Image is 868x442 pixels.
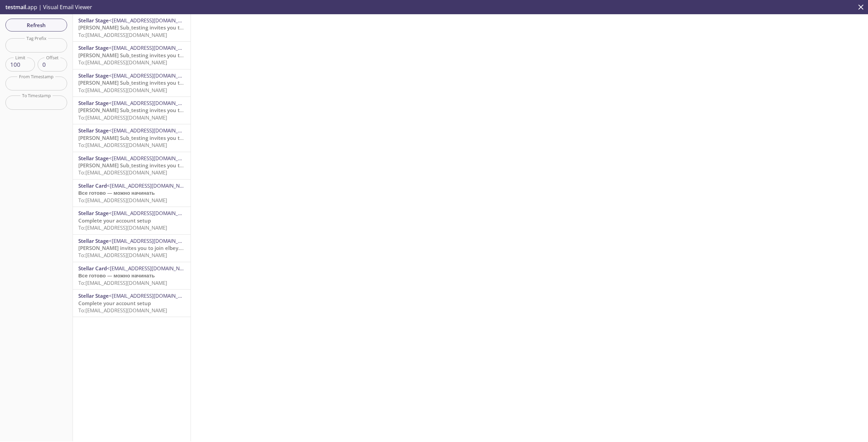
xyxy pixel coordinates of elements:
[78,272,155,279] span: Все готово — можно начинать
[109,155,197,162] span: <[EMAIL_ADDRESS][DOMAIN_NAME]>
[78,279,167,286] span: To: [EMAIL_ADDRESS][DOMAIN_NAME]
[73,180,191,207] div: Stellar Card<[EMAIL_ADDRESS][DOMAIN_NAME]>Все готово — можно начинатьTo:[EMAIL_ADDRESS][DOMAIN_NAME]
[78,142,167,148] span: To: [EMAIL_ADDRESS][DOMAIN_NAME]
[73,69,191,97] div: Stellar Stage<[EMAIL_ADDRESS][DOMAIN_NAME]>[PERSON_NAME] Sub_testing invites you to join Sub_test...
[109,292,197,299] span: <[EMAIL_ADDRESS][DOMAIN_NAME]>
[78,197,167,204] span: To: [EMAIL_ADDRESS][DOMAIN_NAME]
[73,124,191,151] div: Stellar Stage<[EMAIL_ADDRESS][DOMAIN_NAME]>[PERSON_NAME] Sub_testing invites you to join Sub_test...
[73,290,191,317] div: Stellar Stage<[EMAIL_ADDRESS][DOMAIN_NAME]>Complete your account setupTo:[EMAIL_ADDRESS][DOMAIN_N...
[11,21,62,29] span: Refresh
[78,155,109,162] span: Stellar Stage
[109,237,197,244] span: <[EMAIL_ADDRESS][DOMAIN_NAME]>
[78,300,151,307] span: Complete your account setup
[78,24,248,31] span: [PERSON_NAME] Sub_testing invites you to join Sub_testing_thuesday
[109,17,197,24] span: <[EMAIL_ADDRESS][DOMAIN_NAME]>
[78,189,155,196] span: Все готово — можно начинать
[78,44,109,51] span: Stellar Stage
[78,134,248,141] span: [PERSON_NAME] Sub_testing invites you to join Sub_testing_thuesday
[78,127,109,134] span: Stellar Stage
[78,52,248,59] span: [PERSON_NAME] Sub_testing invites you to join Sub_testing_thuesday
[78,245,197,251] span: [PERSON_NAME] invites you to join elbey.regress
[78,252,167,258] span: To: [EMAIL_ADDRESS][DOMAIN_NAME]
[73,14,191,41] div: Stellar Stage<[EMAIL_ADDRESS][DOMAIN_NAME]>[PERSON_NAME] Sub_testing invites you to join Sub_test...
[73,152,191,179] div: Stellar Stage<[EMAIL_ADDRESS][DOMAIN_NAME]>[PERSON_NAME] Sub_testing invites you to join Sub_test...
[73,42,191,69] div: Stellar Stage<[EMAIL_ADDRESS][DOMAIN_NAME]>[PERSON_NAME] Sub_testing invites you to join Sub_test...
[107,182,195,189] span: <[EMAIL_ADDRESS][DOMAIN_NAME]>
[78,210,109,216] span: Stellar Stage
[78,114,167,121] span: To: [EMAIL_ADDRESS][DOMAIN_NAME]
[78,107,248,113] span: [PERSON_NAME] Sub_testing invites you to join Sub_testing_thuesday
[109,72,197,79] span: <[EMAIL_ADDRESS][DOMAIN_NAME]>
[5,3,26,11] span: testmail
[109,44,197,51] span: <[EMAIL_ADDRESS][DOMAIN_NAME]>
[107,265,195,272] span: <[EMAIL_ADDRESS][DOMAIN_NAME]>
[73,97,191,124] div: Stellar Stage<[EMAIL_ADDRESS][DOMAIN_NAME]>[PERSON_NAME] Sub_testing invites you to join Sub_test...
[73,207,191,234] div: Stellar Stage<[EMAIL_ADDRESS][DOMAIN_NAME]>Complete your account setupTo:[EMAIL_ADDRESS][DOMAIN_N...
[78,169,167,176] span: To: [EMAIL_ADDRESS][DOMAIN_NAME]
[78,307,167,314] span: To: [EMAIL_ADDRESS][DOMAIN_NAME]
[73,235,191,262] div: Stellar Stage<[EMAIL_ADDRESS][DOMAIN_NAME]>[PERSON_NAME] invites you to join elbey.regressTo:[EMA...
[73,14,191,317] nav: emails
[78,59,167,66] span: To: [EMAIL_ADDRESS][DOMAIN_NAME]
[78,292,109,299] span: Stellar Stage
[78,72,109,79] span: Stellar Stage
[78,79,248,86] span: [PERSON_NAME] Sub_testing invites you to join Sub_testing_thuesday
[78,31,167,38] span: To: [EMAIL_ADDRESS][DOMAIN_NAME]
[78,17,109,24] span: Stellar Stage
[78,87,167,93] span: To: [EMAIL_ADDRESS][DOMAIN_NAME]
[78,182,107,189] span: Stellar Card
[78,217,151,224] span: Complete your account setup
[5,19,67,31] button: Refresh
[78,265,107,272] span: Stellar Card
[109,210,197,216] span: <[EMAIL_ADDRESS][DOMAIN_NAME]>
[73,262,191,289] div: Stellar Card<[EMAIL_ADDRESS][DOMAIN_NAME]>Все готово — можно начинатьTo:[EMAIL_ADDRESS][DOMAIN_NAME]
[78,237,109,244] span: Stellar Stage
[78,224,167,231] span: To: [EMAIL_ADDRESS][DOMAIN_NAME]
[109,100,197,106] span: <[EMAIL_ADDRESS][DOMAIN_NAME]>
[109,127,197,134] span: <[EMAIL_ADDRESS][DOMAIN_NAME]>
[78,162,248,169] span: [PERSON_NAME] Sub_testing invites you to join Sub_testing_thuesday
[78,100,109,106] span: Stellar Stage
